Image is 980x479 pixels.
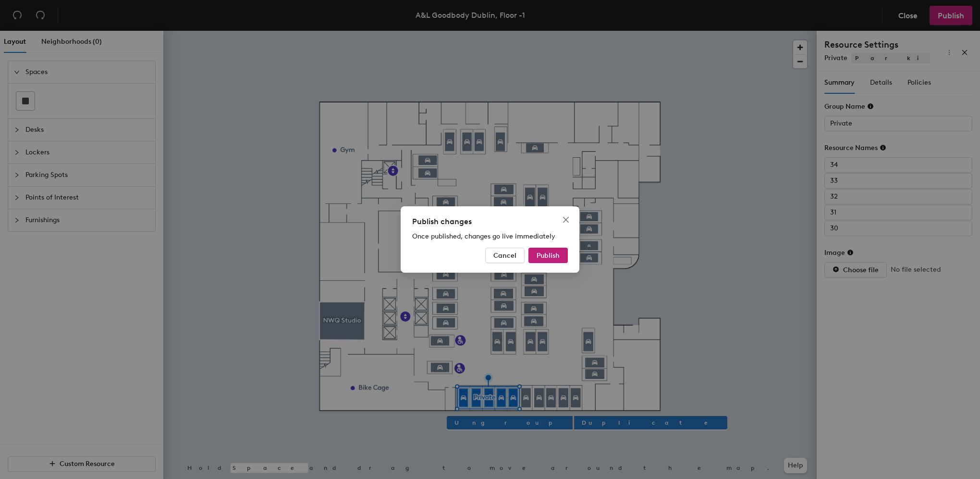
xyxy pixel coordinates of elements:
span: Close [558,216,574,224]
span: Cancel [493,252,516,260]
span: close [562,216,570,224]
button: Cancel [485,248,525,263]
span: Once published, changes go live immediately [412,232,555,240]
div: Publish changes [412,216,568,227]
button: Close [558,212,574,227]
span: Publish [537,252,560,260]
button: Publish [528,248,568,263]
